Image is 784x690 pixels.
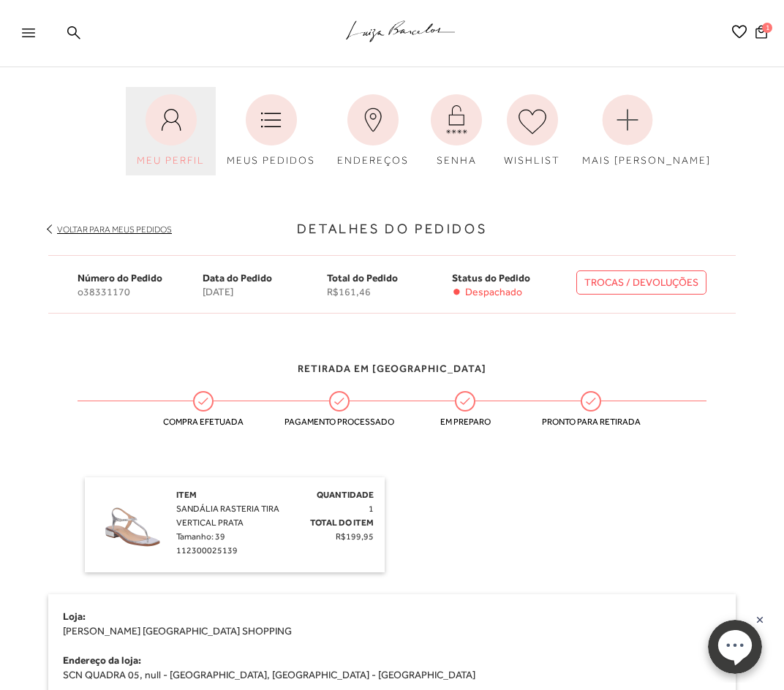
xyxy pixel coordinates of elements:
[137,154,205,166] span: MEU PERFIL
[465,286,522,298] span: Despachado
[493,87,571,175] a: WISHLIST
[576,270,706,295] a: TROCAS / DEVOLUÇÕES
[203,272,272,284] span: Data do Pedido
[452,286,461,298] span: •
[148,417,258,427] span: Compra efetuada
[751,24,772,44] button: 1
[176,531,225,542] span: Tamanho: 39
[504,154,560,166] span: WISHLIST
[336,531,374,542] span: R$199,95
[78,286,203,298] span: o38331170
[298,363,486,374] span: Retirada em [GEOGRAPHIC_DATA]
[284,417,394,427] span: Pagamento processado
[410,417,520,427] span: Em preparo
[327,272,398,284] span: Total do Pedido
[96,488,169,561] img: SANDÁLIA RASTERIA TIRA VERTICAL PRATA
[203,286,328,298] span: [DATE]
[78,272,162,284] span: Número do Pedido
[216,87,326,175] a: MEUS PEDIDOS
[369,504,374,514] span: 1
[437,154,477,166] span: SENHA
[326,87,420,175] a: ENDEREÇOS
[317,490,374,500] span: Quantidade
[63,654,141,666] span: Endereço da loja:
[126,87,216,175] a: MEU PERFIL
[227,154,315,166] span: MEUS PEDIDOS
[176,504,279,528] span: SANDÁLIA RASTERIA TIRA VERTICAL PRATA
[63,610,86,622] span: Loja:
[310,517,374,528] span: Total do Item
[452,272,530,284] span: Status do Pedido
[327,286,452,298] span: R$161,46
[48,219,736,239] h3: Detalhes do Pedidos
[762,23,772,33] span: 1
[176,545,238,556] span: 112300025139
[571,87,684,175] a: MAIS [PERSON_NAME]
[176,490,197,500] span: Item
[420,87,493,175] a: SENHA
[337,154,409,166] span: ENDEREÇOS
[63,669,475,680] span: SCN QUADRA 05, null - [GEOGRAPHIC_DATA], [GEOGRAPHIC_DATA] - [GEOGRAPHIC_DATA]
[63,625,292,637] span: [PERSON_NAME] [GEOGRAPHIC_DATA] SHOPPING
[582,154,711,166] span: MAIS [PERSON_NAME]
[536,417,646,427] span: Pronto para retirada
[57,224,172,235] a: Voltar para meus pedidos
